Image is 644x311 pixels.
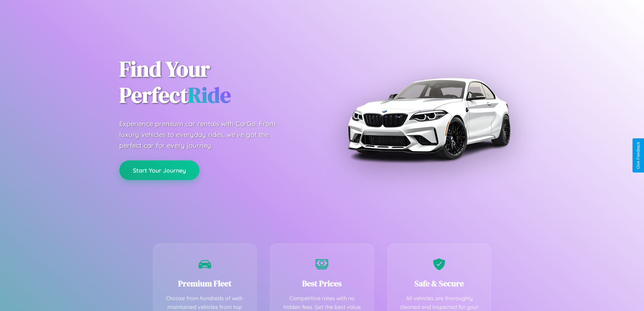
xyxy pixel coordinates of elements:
span: Ride [188,80,231,110]
div: Give Feedback [636,142,641,169]
h1: Find Your Perfect [119,56,312,108]
p: Experience premium car rentals with CarGo. From luxury vehicles to everyday rides, we've got the ... [119,118,288,151]
h3: Safe & Secure [398,278,481,289]
h3: Best Prices [281,278,363,289]
h3: Premium Fleet [164,278,246,289]
button: Start Your Journey [119,160,199,180]
img: Premium BMW car rental vehicle [344,34,513,203]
